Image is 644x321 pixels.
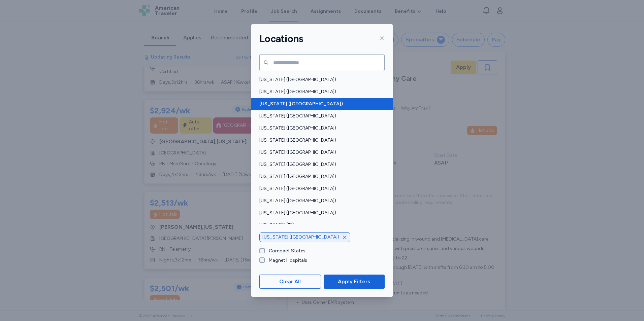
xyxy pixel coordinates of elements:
[265,248,305,254] label: Compact States
[259,222,381,228] span: [US_STATE] (ID)
[259,125,381,132] span: [US_STATE] ([GEOGRAPHIC_DATA])
[259,88,381,95] span: [US_STATE] ([GEOGRAPHIC_DATA])
[259,185,381,192] span: [US_STATE] ([GEOGRAPHIC_DATA])
[259,198,381,204] span: [US_STATE] ([GEOGRAPHIC_DATA])
[279,278,301,286] span: Clear All
[338,278,370,286] span: Apply Filters
[262,234,339,241] span: [US_STATE] ([GEOGRAPHIC_DATA])
[259,113,381,119] span: [US_STATE] ([GEOGRAPHIC_DATA])
[259,173,381,180] span: [US_STATE] ([GEOGRAPHIC_DATA])
[259,210,381,216] span: [US_STATE] ([GEOGRAPHIC_DATA])
[265,257,307,264] label: Magnet Hospitals
[259,275,321,289] button: Clear All
[259,137,381,144] span: [US_STATE] ([GEOGRAPHIC_DATA])
[259,32,303,45] h1: Locations
[259,161,381,168] span: [US_STATE] ([GEOGRAPHIC_DATA])
[259,76,381,83] span: [US_STATE] ([GEOGRAPHIC_DATA])
[259,101,381,107] span: [US_STATE] ([GEOGRAPHIC_DATA])
[259,149,381,156] span: [US_STATE] ([GEOGRAPHIC_DATA])
[324,275,385,289] button: Apply Filters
